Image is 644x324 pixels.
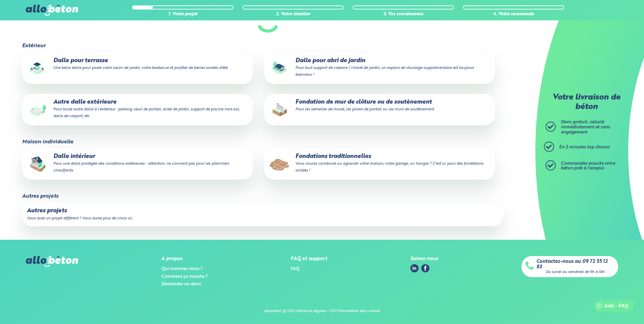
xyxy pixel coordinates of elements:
[53,162,229,173] small: Pour une dalle protégée des conditions extérieures - attention, ne convient pas pour les plancher...
[27,153,49,175] img: final_use.values.inside_slab
[161,282,201,286] a: Demander un devis
[161,267,202,271] a: Qui sommes-nous ?
[27,57,248,71] p: Dalle pour terrasse
[27,153,248,174] p: Dalle intérieur
[26,256,78,267] img: allobéton
[329,309,337,313] a: CGV
[53,107,240,118] small: Pour toute autre dalle à l'extérieur : parking, seuil de portail, allée de jardin, support de pis...
[22,193,58,199] legend: Autres projets
[410,256,438,262] div: Suivez-nous
[327,309,328,313] span: -
[161,274,207,279] a: Comment ça marche ?
[295,66,474,77] small: Pour tout support de cabane / chalet de jardin, un espace de stockage supplémentaire est toujours...
[561,161,615,171] span: Commandez ensuite votre béton prêt à l'emploi
[264,309,295,313] div: allobéton @ 2021
[559,145,610,149] span: En 2 minutes top chrono
[27,99,248,120] p: Autre dalle extérieure
[27,208,499,214] p: Autres projets
[291,256,327,262] div: FAQ et support
[269,153,291,175] img: final_use.values.traditional_fundations
[296,309,326,313] a: Mentions légales
[269,99,291,121] img: final_use.values.closing_wall_fundation
[161,256,207,262] div: A propos
[22,139,73,145] legend: Maison individuelle
[295,107,435,111] small: Pour les semelles de muret, les piliers de portail ou les murs de soutènement.
[295,309,296,313] div: -
[463,12,564,17] div: 4. Votre commande
[547,93,625,112] p: Votre livraison de béton
[132,12,233,17] div: 1. Votre projet
[26,5,78,16] img: allobéton
[269,153,490,174] p: Fondations traditionnelles
[295,162,483,173] small: Vous voulez construire ou agrandir votre maison, votre garage, un hangar ? C'est ici pour des fon...
[561,120,610,134] span: Devis gratuit, calculé immédiatement et sans engagement
[27,216,133,220] small: Vous avez un projet différent ? Vous aurez plus de choix ici.
[27,57,49,79] img: final_use.values.terrace
[22,43,45,49] legend: Extérieur
[338,309,380,313] a: Paramètres des cookies
[337,309,338,313] div: -
[53,66,228,70] small: Une belle dalle pour poser votre salon de jardin, votre barbecue et profiter de belles soirées d'...
[584,298,637,317] iframe: Help widget launcher
[546,270,605,274] div: Du lundi au vendredi de 9h à 18h
[269,99,490,112] p: Fondation de mur de clôture ou de soutènement
[269,57,291,79] img: final_use.values.garden_shed
[536,259,614,270] a: Contactez-nous au 09 72 55 12 83
[269,57,490,78] p: Dalle pour abri de jardin
[353,12,454,17] div: 3. Vos coordonnées
[291,267,299,271] a: FAQ
[27,99,49,121] img: final_use.values.outside_slab
[242,12,344,17] div: 2. Votre chantier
